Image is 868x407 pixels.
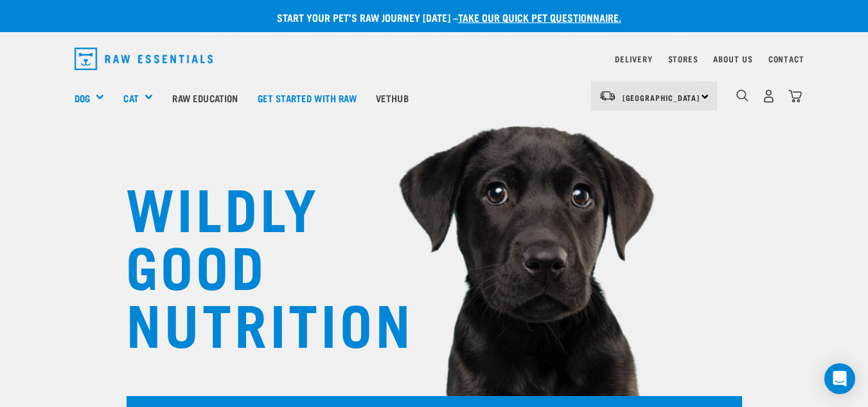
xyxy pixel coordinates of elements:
[126,177,383,350] h1: WILDLY GOOD NUTRITION
[458,14,621,20] a: take our quick pet questionnaire.
[768,57,804,61] a: Contact
[668,57,698,61] a: Stores
[623,95,700,100] span: [GEOGRAPHIC_DATA]
[64,42,804,75] nav: dropdown navigation
[248,72,366,123] a: Get started with Raw
[736,89,748,102] img: home-icon-1@2x.png
[788,89,802,103] img: home-icon@2x.png
[123,91,138,105] a: Cat
[599,90,616,102] img: van-moving.png
[762,89,775,103] img: user.png
[366,72,418,123] a: Vethub
[824,363,855,394] div: Open Intercom Messenger
[75,91,90,105] a: Dog
[75,48,213,70] img: Raw Essentials Logo
[163,72,247,123] a: Raw Education
[615,57,652,61] a: Delivery
[713,57,752,61] a: About Us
